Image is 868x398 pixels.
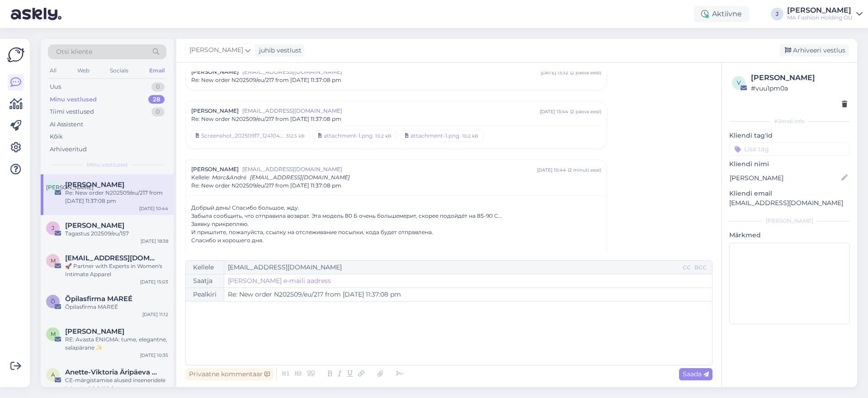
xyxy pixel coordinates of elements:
span: Kellele : [191,174,210,181]
div: CE-märgistamise alused inseneridele ja tootmisjuhtidele [65,376,168,393]
p: Kliendi nimi [729,159,850,169]
div: Minu vestlused [50,95,97,104]
span: M [51,331,56,337]
div: BCC [693,264,708,272]
span: Saada [683,370,709,378]
input: Lisa tag [729,142,850,156]
div: MA Fashion Holding OÜ [787,14,853,21]
div: Заявку прикрепляю. [191,220,601,228]
div: [DATE] 13:32 [541,69,568,76]
div: [DATE] 10:35 [140,352,168,359]
span: [PERSON_NAME] [189,45,243,55]
div: [DATE] 13:44 [540,108,568,115]
p: Märkmed [729,230,850,240]
div: [DATE] 10:44 [139,205,168,212]
div: Tiimi vestlused [50,107,94,116]
input: Lisa nimi [730,173,840,183]
div: ( 2 päeva eest ) [570,108,601,115]
div: [DATE] 15:03 [140,278,168,285]
div: J [771,8,783,20]
span: Otsi kliente [56,47,92,57]
p: [EMAIL_ADDRESS][DOMAIN_NAME] [729,198,850,208]
div: [DATE] 10:44 [537,167,566,173]
div: Aktiivne [694,6,749,22]
div: 0 [151,82,165,91]
input: Write subject here... [224,288,712,301]
div: # vuu1pm0a [751,83,847,93]
div: Socials [108,65,130,77]
div: Спасибо и хорошего дня. [191,236,601,245]
span: Marc&André [212,174,246,181]
div: Email [147,65,166,77]
span: [PERSON_NAME] [191,68,239,76]
div: Kõik [50,132,63,141]
div: juhib vestlust [255,46,302,55]
span: [PERSON_NAME] [46,184,94,191]
p: Kliendi email [729,189,850,198]
span: Õ [51,298,55,305]
div: ( 2 päeva eest ) [570,69,601,76]
span: Mart Sillaots [65,327,124,336]
div: Õpilasfirma MAREÉ [65,303,168,311]
div: attachment-1.png [324,132,373,140]
a: [PERSON_NAME]MA Fashion Holding OÜ [787,7,863,21]
span: Minu vestlused [87,161,127,169]
span: [EMAIL_ADDRESS][DOMAIN_NAME] [242,68,541,76]
div: Privaatne kommentaar [185,368,274,380]
div: 🚀 Partner with Experts in Women's Intimate Apparel [65,262,168,278]
span: v [737,79,741,86]
p: Kliendi tag'id [729,131,850,140]
div: [DATE] 11:12 [142,311,168,318]
a: [PERSON_NAME] e-maili aadress [228,276,331,286]
span: [EMAIL_ADDRESS][DOMAIN_NAME] [242,165,537,173]
div: [DATE] 18:38 [141,238,168,245]
div: Забыла сообщить, что отправила возврат. Эта модель 80 Б очень большемерит, скорее подойдёт на 85-... [191,212,601,220]
div: Kliendi info [729,117,850,125]
span: Re: New order N202509/eu/217 from [DATE] 11:37:08 pm [191,115,341,123]
div: All [48,65,58,77]
span: [EMAIL_ADDRESS][DOMAIN_NAME] [242,107,540,115]
div: И пришлите, пожалуйста, ссылку на отслеживание посылки, кода будет отправлена. [191,228,601,236]
div: [PERSON_NAME] [787,7,853,14]
div: Tagastus 202509/eu/157 [65,230,168,238]
span: A [51,371,55,378]
input: Recepient... [224,261,681,274]
img: Askly Logo [7,46,24,63]
div: 10.2 kB [374,132,392,140]
div: 0 [151,107,165,116]
div: Pealkiri [186,288,224,301]
span: [PERSON_NAME] [191,165,239,173]
span: Õpilasfirma MAREÉ [65,295,132,303]
div: 312.5 kB [285,132,306,140]
div: 28 [148,95,165,104]
div: Kellele [186,261,224,274]
div: Arhiveeritud [50,145,87,154]
div: 10.2 kB [461,132,479,140]
div: Re: New order N202509/eu/217 from [DATE] 11:37:08 pm [65,189,168,205]
div: attachment-1.png [410,132,459,140]
span: Re: New order N202509/eu/217 from [DATE] 11:37:08 pm [191,76,341,84]
div: Saatja [186,274,224,288]
div: Screenshot_20250917_124104_Chrome.jpg [201,132,283,140]
div: RE: Avasta ENIGMA: tume, elegantne, salapärane ✨ [65,336,168,352]
div: [PERSON_NAME] [729,217,850,225]
span: Ирина Подгурская [65,181,124,189]
span: J [52,225,54,231]
div: Uus [50,82,61,91]
span: m [51,257,56,264]
span: Re: New order N202509/eu/217 from [DATE] 11:37:08 pm [191,182,341,190]
span: [PERSON_NAME] [191,107,239,115]
span: Julia Aaslaid [65,221,124,230]
div: [PERSON_NAME] [751,72,847,83]
div: ( 2 minuti eest ) [568,167,601,173]
div: CC [681,264,693,272]
div: AI Assistent [50,120,83,129]
div: Web [75,65,91,77]
span: mavis.zeng@gzmuwei.com [65,254,159,262]
div: Arhiveeri vestlus [779,44,849,57]
span: [EMAIL_ADDRESS][DOMAIN_NAME] [250,174,350,181]
span: Anette-Viktoria Äripäeva Koolitustest [65,368,159,376]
